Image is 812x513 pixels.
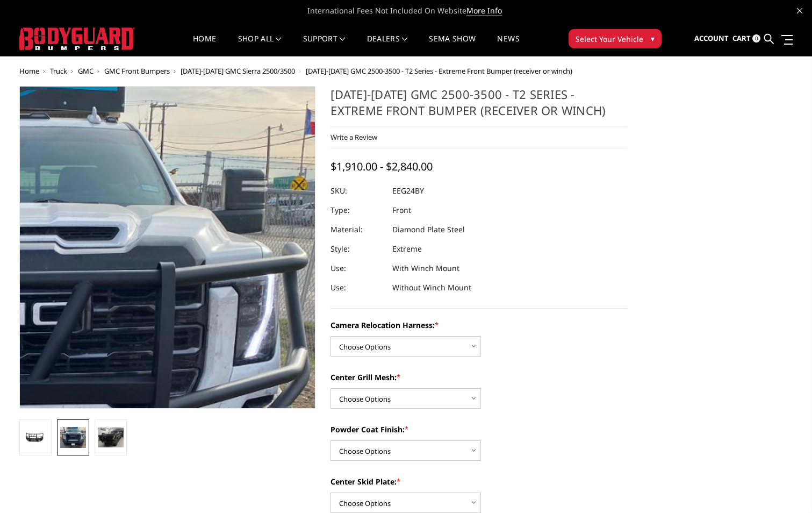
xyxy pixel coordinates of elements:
span: Account [694,33,729,43]
dt: SKU: [330,181,384,201]
label: Powder Coat Finish: [330,424,627,435]
label: Camera Relocation Harness: [330,319,627,331]
button: Select Your Vehicle [569,29,662,48]
dt: Use: [330,278,384,297]
img: 2024-2025 GMC 2500-3500 - T2 Series - Extreme Front Bumper (receiver or winch) [60,427,86,448]
span: Cart [732,33,751,43]
span: ▾ [651,33,655,44]
a: Home [193,35,216,56]
dt: Style: [330,239,384,259]
label: Center Grill Mesh: [330,372,627,383]
dt: Use: [330,259,384,278]
span: $1,910.00 - $2,840.00 [330,159,433,174]
a: GMC [78,66,94,76]
dd: Extreme [392,239,422,259]
a: 2024-2025 GMC 2500-3500 - T2 Series - Extreme Front Bumper (receiver or winch) [19,86,316,409]
a: Cart 0 [732,24,760,53]
a: Truck [50,66,67,76]
a: More Info [466,5,502,16]
a: Dealers [367,35,408,56]
dd: With Winch Mount [392,259,459,278]
a: News [497,35,519,56]
span: [DATE]-[DATE] GMC 2500-3500 - T2 Series - Extreme Front Bumper (receiver or winch) [306,66,572,76]
img: 2024-2025 GMC 2500-3500 - T2 Series - Extreme Front Bumper (receiver or winch) [98,427,124,447]
dt: Type: [330,201,384,220]
a: [DATE]-[DATE] GMC Sierra 2500/3500 [181,66,295,76]
img: 2024-2025 GMC 2500-3500 - T2 Series - Extreme Front Bumper (receiver or winch) [23,432,48,444]
iframe: Chat Widget [758,461,812,513]
img: BODYGUARD BUMPERS [19,27,135,50]
dd: Diamond Plate Steel [392,220,465,239]
dt: Material: [330,220,384,239]
dd: EEG24BY [392,181,424,201]
label: Center Skid Plate: [330,476,627,487]
a: Support [303,35,346,56]
a: SEMA Show [429,35,476,56]
a: Write a Review [330,132,377,142]
span: Select Your Vehicle [576,33,643,45]
span: 0 [752,34,760,42]
dd: Front [392,201,411,220]
a: Account [694,24,729,53]
h1: [DATE]-[DATE] GMC 2500-3500 - T2 Series - Extreme Front Bumper (receiver or winch) [330,86,627,126]
dd: Without Winch Mount [392,278,471,297]
a: shop all [238,35,282,56]
a: GMC Front Bumpers [104,66,170,76]
a: Home [19,66,39,76]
